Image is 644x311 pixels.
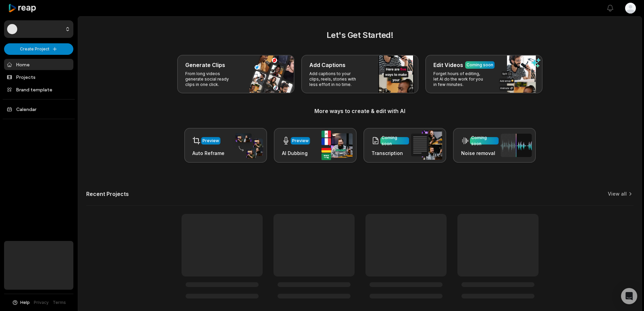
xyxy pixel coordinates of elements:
[471,135,497,147] div: Coming soon
[86,29,634,41] h2: Let's Get Started!
[411,131,442,160] img: transcription.png
[4,104,73,115] a: Calendar
[309,71,362,87] p: Add captions to your clips, reels, stories with less effort in no time.
[309,61,345,69] h3: Add Captions
[4,43,73,55] button: Create Project
[4,59,73,70] a: Home
[433,71,486,87] p: Forget hours of editing, let AI do the work for you in few minutes.
[467,62,493,68] div: Coming soon
[372,150,409,157] h3: Transcription
[192,150,224,157] h3: Auto Reframe
[86,107,634,115] h3: More ways to create & edit with AI
[202,138,219,144] div: Preview
[232,132,263,159] img: auto_reframe.png
[608,191,627,197] a: View all
[12,299,30,306] button: Help
[20,299,30,306] span: Help
[321,131,353,160] img: ai_dubbing.png
[185,61,225,69] h3: Generate Clips
[53,299,66,306] a: Terms
[382,135,408,147] div: Coming soon
[34,299,49,306] a: Privacy
[433,61,463,69] h3: Edit Videos
[292,138,309,144] div: Preview
[4,71,73,83] a: Projects
[501,134,532,157] img: noise_removal.png
[185,71,238,87] p: From long videos generate social ready clips in one click.
[621,288,637,304] div: Open Intercom Messenger
[282,150,310,157] h3: AI Dubbing
[4,84,73,95] a: Brand template
[461,150,499,157] h3: Noise removal
[86,191,129,197] h2: Recent Projects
